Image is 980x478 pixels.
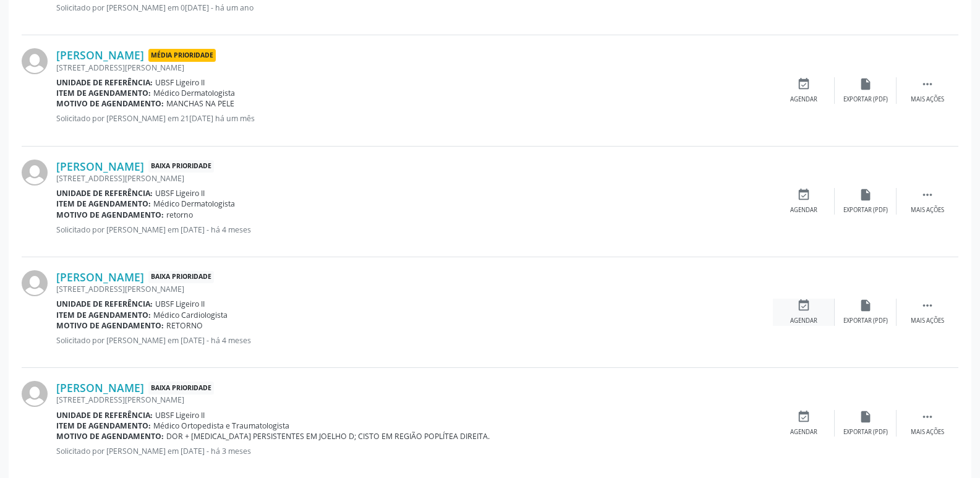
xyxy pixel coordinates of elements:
span: MANCHAS NA PELE [166,98,234,109]
img: img [22,270,48,296]
a: [PERSON_NAME] [56,48,144,62]
i: insert_drive_file [859,299,872,312]
div: Mais ações [911,428,944,437]
div: [STREET_ADDRESS][PERSON_NAME] [56,173,773,184]
span: retorno [166,210,193,220]
div: Mais ações [911,317,944,325]
img: img [22,48,48,74]
b: Motivo de agendamento: [56,320,164,331]
span: Média Prioridade [148,49,216,62]
b: Motivo de agendamento: [56,210,164,220]
i: event_available [797,299,811,312]
span: UBSF Ligeiro II [155,299,205,309]
div: Exportar (PDF) [843,317,888,325]
div: Exportar (PDF) [843,206,888,215]
div: [STREET_ADDRESS][PERSON_NAME] [56,284,773,294]
b: Item de agendamento: [56,310,151,320]
div: [STREET_ADDRESS][PERSON_NAME] [56,395,773,405]
a: [PERSON_NAME] [56,160,144,173]
a: [PERSON_NAME] [56,381,144,395]
div: Exportar (PDF) [843,428,888,437]
b: Motivo de agendamento: [56,431,164,442]
i: insert_drive_file [859,77,872,91]
span: Médico Cardiologista [153,310,228,320]
a: [PERSON_NAME] [56,270,144,284]
div: Mais ações [911,95,944,104]
p: Solicitado por [PERSON_NAME] em 0[DATE] - há um ano [56,2,773,13]
img: img [22,160,48,186]
span: Baixa Prioridade [148,271,214,284]
div: Agendar [790,95,817,104]
div: Mais ações [911,206,944,215]
div: [STREET_ADDRESS][PERSON_NAME] [56,62,773,73]
i:  [921,188,934,202]
b: Item de agendamento: [56,198,151,209]
b: Unidade de referência: [56,188,153,198]
b: Unidade de referência: [56,410,153,420]
span: DOR + [MEDICAL_DATA] PERSISTENTES EM JOELHO D; CISTO EM REGIÃO POPLÍTEA DIREITA. [166,431,490,442]
span: UBSF Ligeiro II [155,77,205,88]
span: RETORNO [166,320,203,331]
img: img [22,381,48,407]
p: Solicitado por [PERSON_NAME] em [DATE] - há 4 meses [56,224,773,235]
i:  [921,77,934,91]
span: Baixa Prioridade [148,160,214,173]
i: event_available [797,77,811,91]
div: Exportar (PDF) [843,95,888,104]
i:  [921,410,934,424]
span: Médico Dermatologista [153,198,235,209]
div: Agendar [790,428,817,437]
span: UBSF Ligeiro II [155,410,205,420]
b: Item de agendamento: [56,88,151,98]
span: UBSF Ligeiro II [155,188,205,198]
i: insert_drive_file [859,410,872,424]
div: Agendar [790,206,817,215]
div: Agendar [790,317,817,325]
p: Solicitado por [PERSON_NAME] em [DATE] - há 3 meses [56,446,773,456]
span: Médico Ortopedista e Traumatologista [153,420,289,431]
i: event_available [797,410,811,424]
span: Baixa Prioridade [148,382,214,395]
p: Solicitado por [PERSON_NAME] em 21[DATE] há um mês [56,113,773,124]
b: Motivo de agendamento: [56,98,164,109]
span: Médico Dermatologista [153,88,235,98]
i: event_available [797,188,811,202]
b: Unidade de referência: [56,299,153,309]
b: Item de agendamento: [56,420,151,431]
i:  [921,299,934,312]
i: insert_drive_file [859,188,872,202]
b: Unidade de referência: [56,77,153,88]
p: Solicitado por [PERSON_NAME] em [DATE] - há 4 meses [56,335,773,346]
